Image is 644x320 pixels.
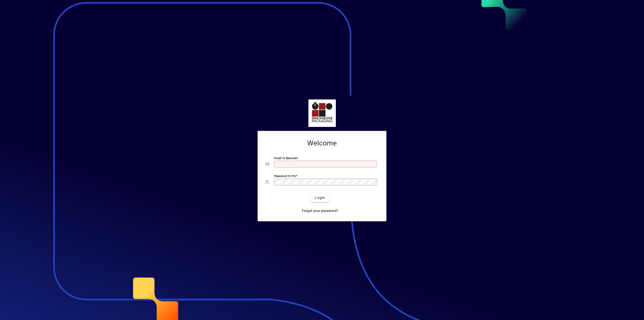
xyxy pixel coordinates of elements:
[266,139,378,148] h2: Welcome
[300,206,340,215] a: Forgot your password?
[311,193,329,202] button: Login
[274,156,297,160] mat-label: Email or Barcode
[315,195,325,200] span: Login
[274,174,296,178] mat-label: Password or Pin
[302,208,338,214] span: Forgot your password?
